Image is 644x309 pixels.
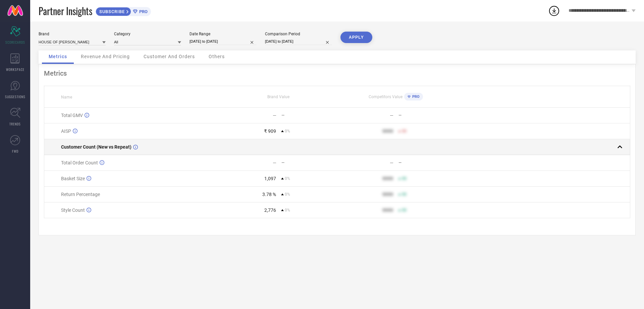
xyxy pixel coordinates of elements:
[61,176,85,181] span: Basket Size
[285,192,290,197] span: 0%
[190,38,257,45] input: Select date range
[273,113,276,118] div: —
[262,192,276,197] div: 3.78 %
[265,32,332,36] div: Comparison Period
[12,149,18,154] span: FWD
[398,113,454,118] div: —
[411,94,420,99] span: PRO
[114,32,181,36] div: Category
[5,40,25,45] span: SCORECARDS
[382,128,393,134] div: 9999
[382,192,393,197] div: 9999
[49,54,67,59] span: Metrics
[382,207,393,213] div: 9999
[190,32,257,36] div: Date Range
[369,94,402,99] span: Competitors Value
[285,208,290,213] span: 0%
[402,176,407,181] span: 50
[61,192,100,197] span: Return Percentage
[281,160,337,165] div: —
[39,32,106,36] div: Brand
[61,113,83,118] span: Total GMV
[39,4,92,18] span: Partner Insights
[267,94,289,99] span: Brand Value
[9,121,21,126] span: TRENDS
[281,113,337,118] div: —
[44,69,630,77] div: Metrics
[548,5,560,17] div: Open download list
[61,95,72,100] span: Name
[264,176,276,181] div: 1,097
[61,160,98,165] span: Total Order Count
[138,9,148,14] span: PRO
[96,9,126,14] span: SUBSCRIBE
[402,129,407,133] span: 50
[144,54,195,59] span: Customer And Orders
[390,160,393,165] div: —
[61,207,85,213] span: Style Count
[61,144,131,150] span: Customer Count (New vs Repeat)
[264,207,276,213] div: 2,776
[402,192,407,197] span: 50
[209,54,225,59] span: Others
[6,67,24,72] span: WORKSPACE
[81,54,130,59] span: Revenue And Pricing
[382,176,393,181] div: 9999
[340,32,372,43] button: APPLY
[402,208,407,213] span: 50
[285,129,290,133] span: 0%
[285,176,290,181] span: 0%
[5,94,25,99] span: SUGGESTIONS
[390,113,393,118] div: —
[273,160,276,165] div: —
[264,128,276,134] div: ₹ 909
[96,5,151,16] a: SUBSCRIBEPRO
[61,128,71,134] span: AISP
[398,160,454,165] div: —
[265,38,332,45] input: Select comparison period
